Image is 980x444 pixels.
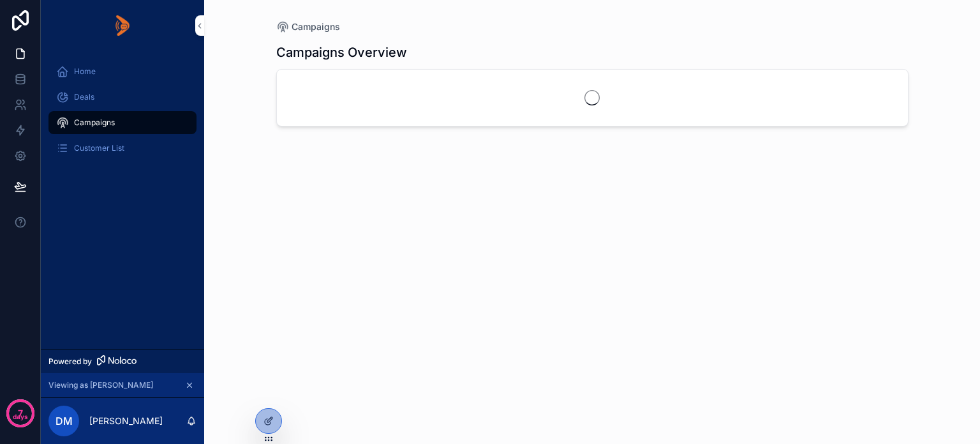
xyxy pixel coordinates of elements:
[41,349,204,373] a: Powered by
[89,415,163,427] p: [PERSON_NAME]
[74,118,115,128] span: Campaigns
[48,137,197,160] a: Customer List
[41,51,204,176] div: scrollable content
[48,380,153,390] span: Viewing as [PERSON_NAME]
[115,15,130,36] img: App logo
[48,356,92,367] span: Powered by
[56,413,73,429] span: DM
[13,412,28,422] p: days
[48,60,197,83] a: Home
[48,86,197,109] a: Deals
[74,143,124,153] span: Customer List
[276,20,340,33] a: Campaigns
[74,66,96,77] span: Home
[48,111,197,134] a: Campaigns
[292,20,340,33] span: Campaigns
[18,407,23,420] p: 7
[74,92,94,102] span: Deals
[276,43,407,61] h1: Campaigns Overview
